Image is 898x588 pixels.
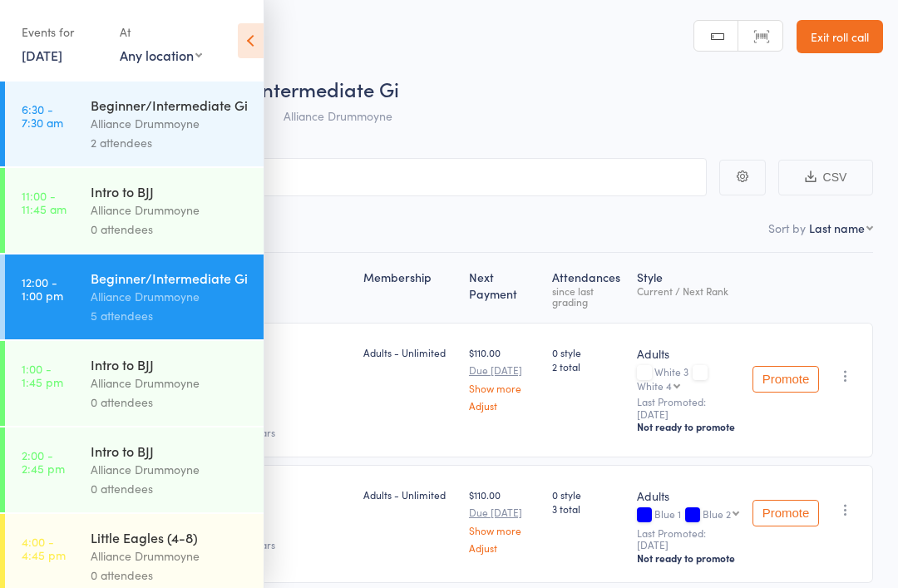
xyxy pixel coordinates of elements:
[469,506,539,518] small: Due [DATE]
[91,287,249,306] div: Alliance Drummoyne
[22,189,67,215] time: 11:00 - 11:45 am
[637,551,739,565] div: Not ready to promote
[91,479,249,498] div: 0 attendees
[469,364,539,376] small: Due [DATE]
[809,220,865,236] div: Last name
[637,527,739,551] small: Last Promoted: [DATE]
[363,345,456,359] div: Adults - Unlimited
[637,345,739,362] div: Adults
[637,396,739,420] small: Last Promoted: [DATE]
[91,355,249,373] div: Intro to BJJ
[357,260,462,315] div: Membership
[91,460,249,479] div: Alliance Drummoyne
[22,535,66,561] time: 4:00 - 4:45 pm
[637,420,739,433] div: Not ready to promote
[22,362,63,388] time: 1:00 - 1:45 pm
[91,269,249,287] div: Beginner/Intermediate Gi
[768,220,806,236] label: Sort by
[637,508,739,522] div: Blue 1
[284,107,392,124] span: Alliance Drummoyne
[469,383,539,393] a: Show more
[25,158,707,196] input: Search by name
[363,487,456,502] div: Adults - Unlimited
[5,427,264,512] a: 2:00 -2:45 pmIntro to BJJAlliance Drummoyne0 attendees
[637,366,739,391] div: White 3
[637,285,739,296] div: Current / Next Rank
[120,46,202,64] div: Any location
[91,200,249,220] div: Alliance Drummoyne
[752,366,819,393] button: Promote
[552,345,624,359] span: 0 style
[552,487,624,502] span: 0 style
[91,133,249,152] div: 2 attendees
[91,546,249,566] div: Alliance Drummoyne
[91,566,249,585] div: 0 attendees
[91,373,249,393] div: Alliance Drummoyne
[469,542,539,553] a: Adjust
[637,380,672,391] div: White 4
[91,442,249,460] div: Intro to BJJ
[91,182,249,200] div: Intro to BJJ
[120,18,202,46] div: At
[22,448,65,475] time: 2:00 - 2:45 pm
[462,260,545,315] div: Next Payment
[552,502,624,516] span: 3 total
[637,487,739,504] div: Adults
[469,525,539,536] a: Show more
[91,220,249,239] div: 0 attendees
[165,75,399,102] span: Beginner/Intermediate Gi
[5,168,264,253] a: 11:00 -11:45 amIntro to BJJAlliance Drummoyne0 attendees
[5,254,264,339] a: 12:00 -1:00 pmBeginner/Intermediate GiAlliance Drummoyne5 attendees
[22,46,62,64] a: [DATE]
[469,345,539,411] div: $110.00
[469,400,539,411] a: Adjust
[778,160,873,195] button: CSV
[545,260,630,315] div: Atten­dances
[22,275,63,302] time: 12:00 - 1:00 pm
[91,306,249,325] div: 5 attendees
[91,393,249,412] div: 0 attendees
[91,528,249,546] div: Little Eagles (4-8)
[752,500,819,526] button: Promote
[22,102,63,129] time: 6:30 - 7:30 am
[630,260,746,315] div: Style
[552,359,624,373] span: 2 total
[703,508,731,519] div: Blue 2
[5,82,264,166] a: 6:30 -7:30 amBeginner/Intermediate GiAlliance Drummoyne2 attendees
[469,487,539,553] div: $110.00
[91,114,249,133] div: Alliance Drummoyne
[22,18,103,46] div: Events for
[797,20,883,53] a: Exit roll call
[552,285,624,307] div: since last grading
[91,96,249,114] div: Beginner/Intermediate Gi
[5,341,264,426] a: 1:00 -1:45 pmIntro to BJJAlliance Drummoyne0 attendees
